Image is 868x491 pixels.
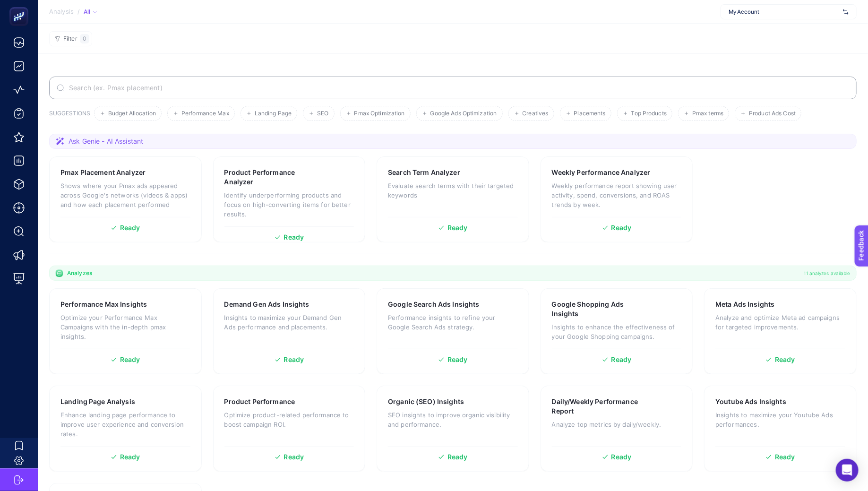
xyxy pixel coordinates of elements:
[552,181,682,209] p: Weekly performance report showing user activity, spend, conversions, and ROAS trends by week.
[552,397,652,416] h3: Daily/Weekly Performance Report
[447,356,468,363] span: Ready
[541,288,693,374] a: Google Shopping Ads InsightsInsights to enhance the effectiveness of your Google Shopping campaig...
[120,454,140,460] span: Ready
[749,110,796,117] span: Product Ads Cost
[69,137,143,146] span: Ask Genie - AI Assistant
[388,181,518,200] p: Evaluate search terms with their targeted keywords
[49,31,92,46] button: Filter0
[224,397,295,406] h3: Product Performance
[377,386,529,472] a: Organic (SEO) InsightsSEO insights to improve organic visibility and performance.Ready
[6,3,36,10] span: Feedback
[84,8,97,16] div: All
[284,234,304,241] span: Ready
[377,156,529,242] a: Search Term AnalyzerEvaluate search terms with their targeted keywordsReady
[541,386,693,472] a: Daily/Weekly Performance ReportAnalyze top metrics by daily/weekly.Ready
[224,300,309,309] h3: Demand Gen Ads Insights
[552,168,651,177] h3: Weekly Performance Analyzer
[284,356,304,363] span: Ready
[447,224,468,231] span: Ready
[377,288,529,374] a: Google Search Ads InsightsPerformance insights to refine your Google Search Ads strategy.Ready
[388,313,518,332] p: Performance insights to refine your Google Search Ads strategy.
[388,168,460,177] h3: Search Term Analyzer
[213,156,366,242] a: Product Performance AnalyzerIdentify underperforming products and focus on high-converting items ...
[60,410,190,439] p: Enhance landing page performance to improve user experience and conversion rates.
[552,322,682,341] p: Insights to enhance the effectiveness of your Google Shopping campaigns.
[447,454,468,460] span: Ready
[60,397,135,406] h3: Landing Page Analysis
[67,84,849,92] input: Search
[49,156,202,242] a: Pmax Placement AnalyzerShows where your Pmax ads appeared across Google's networks (videos & apps...
[213,386,366,472] a: Product PerformanceOptimize product-related performance to boost campaign ROI.Ready
[60,168,146,177] h3: Pmax Placement Analyzer
[843,7,849,17] img: svg%3e
[715,313,845,332] p: Analyze and optimize Meta ad campaigns for targeted improvements.
[354,110,405,117] span: Pmax Optimization
[775,356,795,363] span: Ready
[631,110,667,117] span: Top Products
[224,313,354,332] p: Insights to maximize your Demand Gen Ads performance and placements.
[224,190,354,219] p: Identify underperforming products and focus on high-converting items for better results.
[49,110,90,121] h3: SUGGESTIONS
[49,386,202,472] a: Landing Page AnalysisEnhance landing page performance to improve user experience and conversion r...
[255,110,292,117] span: Landing Page
[574,110,606,117] span: Placements
[804,269,851,277] span: 11 analyzes available
[317,110,328,117] span: SEO
[213,288,366,374] a: Demand Gen Ads InsightsInsights to maximize your Demand Gen Ads performance and placements.Ready
[63,35,77,43] span: Filter
[49,288,202,374] a: Performance Max InsightsOptimize your Performance Max Campaigns with the in-depth pmax insights.R...
[181,110,229,117] span: Performance Max
[224,168,324,187] h3: Product Performance Analyzer
[388,300,480,309] h3: Google Search Ads Insights
[60,313,190,341] p: Optimize your Performance Max Campaigns with the in-depth pmax insights.
[60,300,147,309] h3: Performance Max Insights
[715,410,845,429] p: Insights to maximize your Youtube Ads performances.
[120,356,140,363] span: Ready
[552,420,682,429] p: Analyze top metrics by daily/weekly.
[67,269,92,277] span: Analyzes
[715,300,774,309] h3: Meta Ads Insights
[611,454,632,460] span: Ready
[388,397,464,406] h3: Organic (SEO) Insights
[60,181,190,209] p: Shows where your Pmax ads appeared across Google's networks (videos & apps) and how each placemen...
[729,8,839,16] span: My Account
[692,110,723,117] span: Pmax terms
[552,300,652,319] h3: Google Shopping Ads Insights
[430,110,497,117] span: Google Ads Optimization
[611,356,632,363] span: Ready
[523,110,549,117] span: Creatives
[541,156,693,242] a: Weekly Performance AnalyzerWeekly performance report showing user activity, spend, conversions, a...
[120,224,140,231] span: Ready
[836,459,859,482] div: Open Intercom Messenger
[284,454,304,460] span: Ready
[388,410,518,429] p: SEO insights to improve organic visibility and performance.
[77,8,80,15] span: /
[49,8,74,16] span: Analysis
[704,288,857,374] a: Meta Ads InsightsAnalyze and optimize Meta ad campaigns for targeted improvements.Ready
[775,454,795,460] span: Ready
[611,224,632,231] span: Ready
[108,110,156,117] span: Budget Allocation
[224,410,354,429] p: Optimize product-related performance to boost campaign ROI.
[715,397,786,406] h3: Youtube Ads Insights
[704,386,857,472] a: Youtube Ads InsightsInsights to maximize your Youtube Ads performances.Ready
[83,35,86,43] span: 0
